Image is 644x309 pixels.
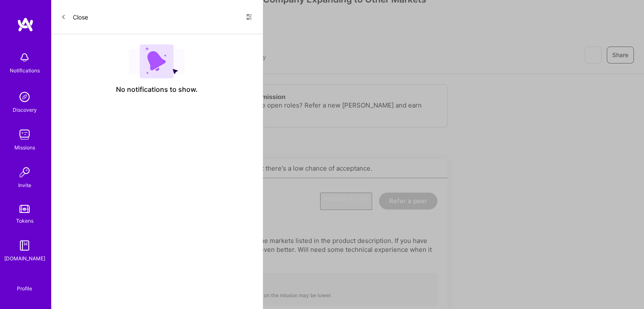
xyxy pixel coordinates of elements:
img: bell [16,49,33,66]
button: Close [61,10,88,24]
div: Invite [18,181,31,190]
img: logo [17,17,34,32]
span: No notifications to show. [116,85,198,94]
div: Profile [17,284,32,292]
img: empty [129,44,185,78]
img: Invite [16,164,33,181]
div: [DOMAIN_NAME] [4,254,45,263]
div: Discovery [13,105,37,114]
div: Notifications [10,66,40,75]
img: tokens [19,205,30,213]
img: discovery [16,88,33,105]
img: guide book [16,237,33,254]
div: Tokens [16,216,33,225]
img: teamwork [16,126,33,143]
div: Missions [14,143,35,152]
